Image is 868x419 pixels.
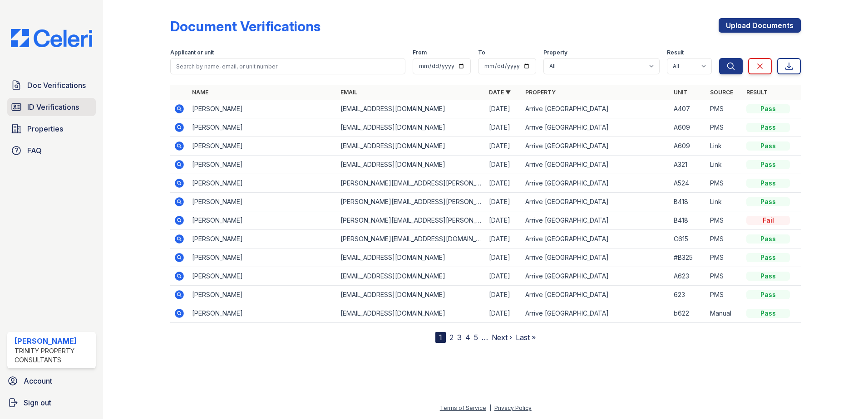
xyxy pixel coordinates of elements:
td: [PERSON_NAME][EMAIL_ADDRESS][PERSON_NAME][DOMAIN_NAME] [337,193,485,211]
label: Property [543,49,567,56]
td: #B325 [670,248,706,267]
td: Arrive [GEOGRAPHIC_DATA] [522,211,670,230]
a: Privacy Policy [494,404,532,411]
td: [DATE] [485,211,522,230]
td: [EMAIL_ADDRESS][DOMAIN_NAME] [337,267,485,286]
td: Manual [706,304,743,323]
td: A407 [670,100,706,118]
td: [DATE] [485,193,522,211]
td: [PERSON_NAME] [188,304,337,323]
td: [DATE] [485,286,522,304]
td: [EMAIL_ADDRESS][DOMAIN_NAME] [337,137,485,156]
a: Date ▼ [489,89,511,96]
td: [PERSON_NAME] [188,286,337,304]
a: Property [525,89,556,96]
div: Pass [746,179,790,188]
td: [PERSON_NAME] [188,118,337,137]
div: Pass [746,234,790,244]
td: [PERSON_NAME] [188,267,337,286]
label: Applicant or unit [170,49,214,56]
td: [PERSON_NAME][EMAIL_ADDRESS][PERSON_NAME][DOMAIN_NAME] [337,174,485,193]
td: [PERSON_NAME] [188,174,337,193]
td: 623 [670,286,706,304]
span: Properties [27,123,63,134]
td: C615 [670,230,706,248]
div: Fail [746,216,790,225]
div: Pass [746,290,790,299]
a: 2 [449,333,454,342]
span: … [482,332,488,343]
td: PMS [706,248,743,267]
td: b622 [670,304,706,323]
td: [PERSON_NAME] [188,193,337,211]
div: [PERSON_NAME] [15,336,92,346]
td: [EMAIL_ADDRESS][DOMAIN_NAME] [337,286,485,304]
td: [DATE] [485,248,522,267]
a: Properties [7,120,96,138]
div: Pass [746,272,790,281]
td: [PERSON_NAME] [188,230,337,248]
td: PMS [706,100,743,118]
td: [EMAIL_ADDRESS][DOMAIN_NAME] [337,248,485,267]
a: Account [4,372,99,390]
a: 4 [465,333,470,342]
a: Last » [516,333,536,342]
td: [PERSON_NAME][EMAIL_ADDRESS][DOMAIN_NAME] [337,230,485,248]
td: [PERSON_NAME] [188,211,337,230]
td: Arrive [GEOGRAPHIC_DATA] [522,137,670,156]
td: PMS [706,211,743,230]
td: [PERSON_NAME] [188,156,337,174]
td: [PERSON_NAME] [188,100,337,118]
div: Document Verifications [170,18,321,34]
td: PMS [706,230,743,248]
span: FAQ [27,145,42,156]
div: Pass [746,123,790,132]
td: A623 [670,267,706,286]
td: [PERSON_NAME][EMAIL_ADDRESS][PERSON_NAME][DOMAIN_NAME] [337,211,485,230]
td: PMS [706,118,743,137]
td: Arrive [GEOGRAPHIC_DATA] [522,286,670,304]
label: To [478,49,485,56]
a: Next › [492,333,512,342]
a: Name [192,89,208,96]
td: Arrive [GEOGRAPHIC_DATA] [522,230,670,248]
a: Email [340,89,357,96]
td: Arrive [GEOGRAPHIC_DATA] [522,156,670,174]
div: Pass [746,309,790,318]
td: [EMAIL_ADDRESS][DOMAIN_NAME] [337,156,485,174]
td: Link [706,193,743,211]
td: [DATE] [485,230,522,248]
td: B418 [670,193,706,211]
span: Doc Verifications [27,80,86,91]
a: Source [710,89,733,96]
td: PMS [706,174,743,193]
span: Account [24,375,52,386]
div: Trinity Property Consultants [15,346,92,365]
a: 3 [457,333,462,342]
a: Doc Verifications [7,76,96,94]
div: Pass [746,160,790,169]
td: Arrive [GEOGRAPHIC_DATA] [522,174,670,193]
td: Arrive [GEOGRAPHIC_DATA] [522,304,670,323]
td: Arrive [GEOGRAPHIC_DATA] [522,100,670,118]
a: 5 [474,333,478,342]
span: Sign out [24,397,51,408]
td: Link [706,156,743,174]
td: A524 [670,174,706,193]
td: Arrive [GEOGRAPHIC_DATA] [522,248,670,267]
input: Search by name, email, or unit number [170,58,405,74]
td: [DATE] [485,304,522,323]
a: Unit [674,89,687,96]
td: Arrive [GEOGRAPHIC_DATA] [522,267,670,286]
div: Pass [746,197,790,206]
td: A609 [670,137,706,156]
td: [EMAIL_ADDRESS][DOMAIN_NAME] [337,100,485,118]
div: Pass [746,253,790,262]
td: [EMAIL_ADDRESS][DOMAIN_NAME] [337,304,485,323]
td: [EMAIL_ADDRESS][DOMAIN_NAME] [337,118,485,137]
a: Result [746,89,768,96]
td: [PERSON_NAME] [188,137,337,156]
td: Link [706,137,743,156]
a: Sign out [4,394,99,412]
